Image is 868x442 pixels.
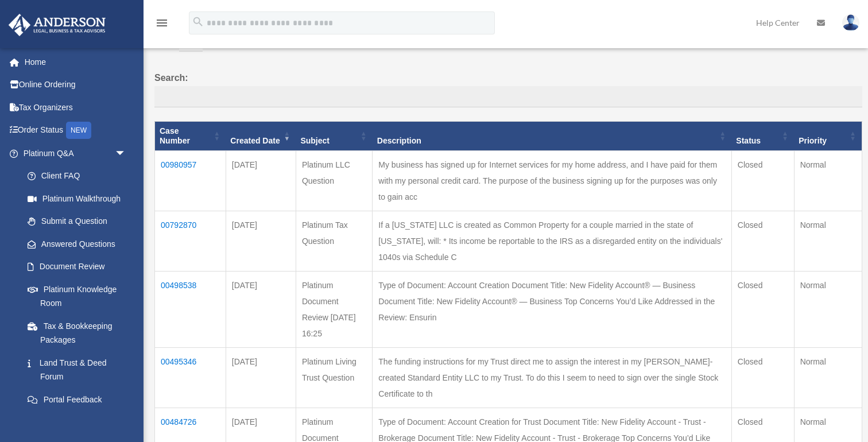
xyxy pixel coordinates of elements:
td: Platinum Tax Question [296,211,372,272]
a: Platinum Knowledge Room [16,278,138,315]
input: Search: [154,86,862,108]
img: User Pic [842,14,859,31]
a: Submit a Question [16,210,138,233]
th: Created Date: activate to sort column ascending [226,122,296,151]
a: Home [8,51,144,73]
td: Platinum Document Review [DATE] 16:25 [296,272,372,348]
a: Portal Feedback [16,388,138,411]
div: NEW [66,122,91,139]
td: [DATE] [226,348,296,408]
a: Land Trust & Deed Forum [16,351,138,388]
img: Anderson Advisors Platinum Portal [5,14,109,36]
td: Normal [794,348,862,408]
td: Normal [794,151,862,211]
a: Online Ordering [8,73,144,96]
td: [DATE] [226,272,296,348]
th: Description: activate to sort column ascending [373,122,732,151]
i: menu [155,16,169,30]
td: [DATE] [226,211,296,272]
span: arrow_drop_down [115,142,138,165]
td: [DATE] [226,151,296,211]
i: search [192,15,204,28]
th: Priority: activate to sort column ascending [794,122,862,151]
th: Case Number: activate to sort column ascending [155,122,226,151]
th: Status: activate to sort column ascending [731,122,794,151]
td: 00980957 [155,151,226,211]
td: 00498538 [155,272,226,348]
td: Type of Document: Account Creation Document Title: New Fidelity Account® — Business Document Titl... [373,272,732,348]
a: Tax Organizers [8,96,144,119]
td: If a [US_STATE] LLC is created as Common Property for a couple married in the state of [US_STATE]... [373,211,732,272]
a: Answered Questions [16,232,132,255]
td: My business has signed up for Internet services for my home address, and I have paid for them wit... [373,151,732,211]
td: Normal [794,272,862,348]
label: Show entries [154,36,862,63]
a: menu [155,20,169,30]
a: Platinum Q&Aarrow_drop_down [8,142,138,165]
td: Platinum LLC Question [296,151,372,211]
a: Order StatusNEW [8,119,144,142]
td: 00495346 [155,348,226,408]
a: Platinum Walkthrough [16,187,138,210]
th: Subject: activate to sort column ascending [296,122,372,151]
td: Platinum Living Trust Question [296,348,372,408]
td: The funding instructions for my Trust direct me to assign the interest in my [PERSON_NAME]-create... [373,348,732,408]
td: 00792870 [155,211,226,272]
label: Search: [154,70,862,108]
a: Client FAQ [16,165,138,188]
td: Closed [731,348,794,408]
a: Tax & Bookkeeping Packages [16,315,138,351]
td: Normal [794,211,862,272]
a: Document Review [16,255,138,278]
td: Closed [731,151,794,211]
td: Closed [731,272,794,348]
td: Closed [731,211,794,272]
